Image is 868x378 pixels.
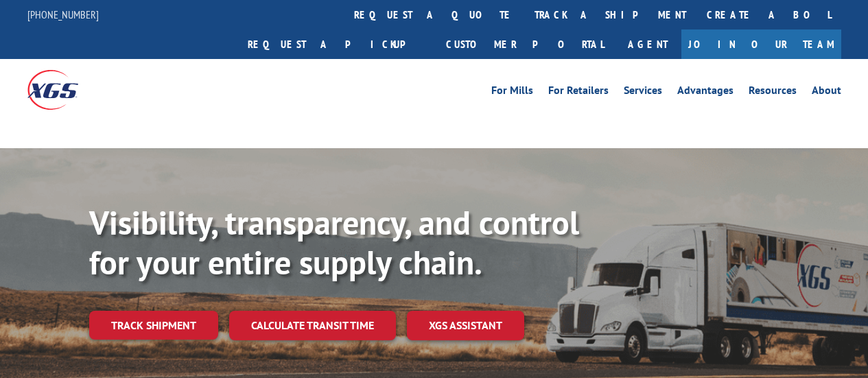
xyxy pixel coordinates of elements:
[89,201,579,283] b: Visibility, transparency, and control for your entire supply chain.
[624,85,662,100] a: Services
[677,85,734,100] a: Advantages
[548,85,609,100] a: For Retailers
[436,29,614,59] a: Customer Portal
[681,29,841,59] a: Join Our Team
[407,311,524,340] a: XGS ASSISTANT
[491,85,533,100] a: For Mills
[614,29,681,59] a: Agent
[237,29,436,59] a: Request a pickup
[229,311,396,340] a: Calculate transit time
[749,85,797,100] a: Resources
[812,85,841,100] a: About
[89,311,218,340] a: Track shipment
[27,8,99,21] a: [PHONE_NUMBER]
